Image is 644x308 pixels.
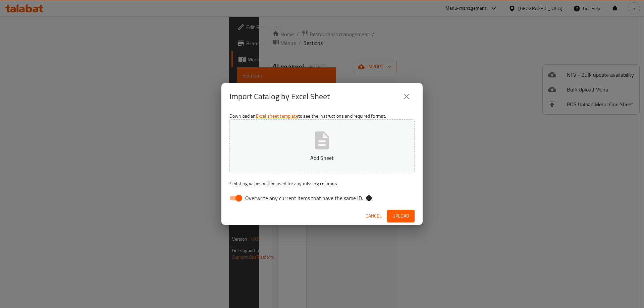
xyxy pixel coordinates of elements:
svg: If the overwrite option isn't selected, then the items that match an existing ID will be ignored ... [366,195,372,201]
button: Add Sheet [229,119,415,172]
span: Upload [392,212,409,220]
p: Existing values will be used for any missing columns. [229,180,415,187]
p: Add Sheet [240,154,404,162]
span: Cancel [366,212,382,220]
a: Excel sheet template [256,112,298,120]
button: Upload [387,210,415,222]
h2: Import Catalog by Excel Sheet [229,91,330,102]
button: Cancel [363,210,384,222]
button: close [398,88,415,105]
span: Overwrite any current items that have the same ID. [245,194,363,202]
div: Download an to see the instructions and required format. [221,110,423,207]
